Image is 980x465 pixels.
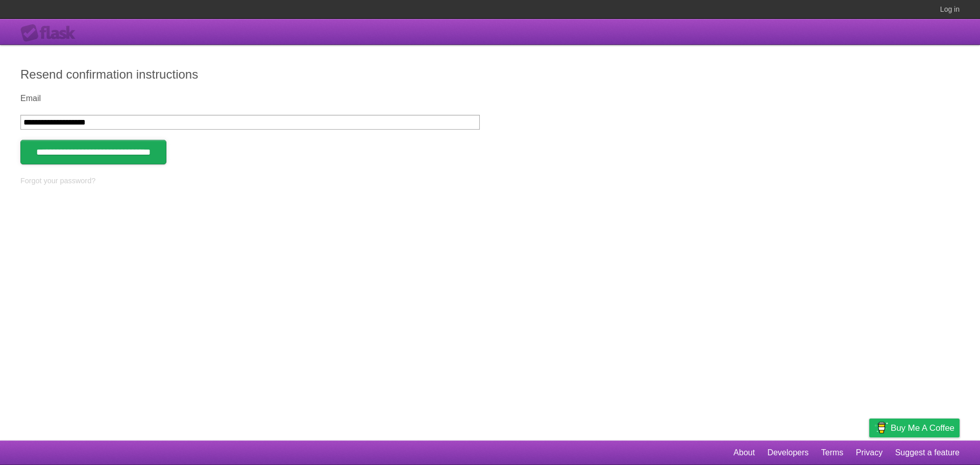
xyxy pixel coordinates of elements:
h2: Resend confirmation instructions [20,65,960,84]
label: Email [20,94,480,103]
a: Forgot your password? [20,177,95,185]
a: Developers [767,443,808,462]
div: Flask [20,24,82,42]
a: Terms [821,443,844,462]
a: About [733,443,755,462]
img: Buy me a coffee [874,419,888,436]
a: Privacy [856,443,883,462]
a: Suggest a feature [895,443,960,462]
span: Buy me a coffee [891,419,954,437]
a: Buy me a coffee [869,419,960,437]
